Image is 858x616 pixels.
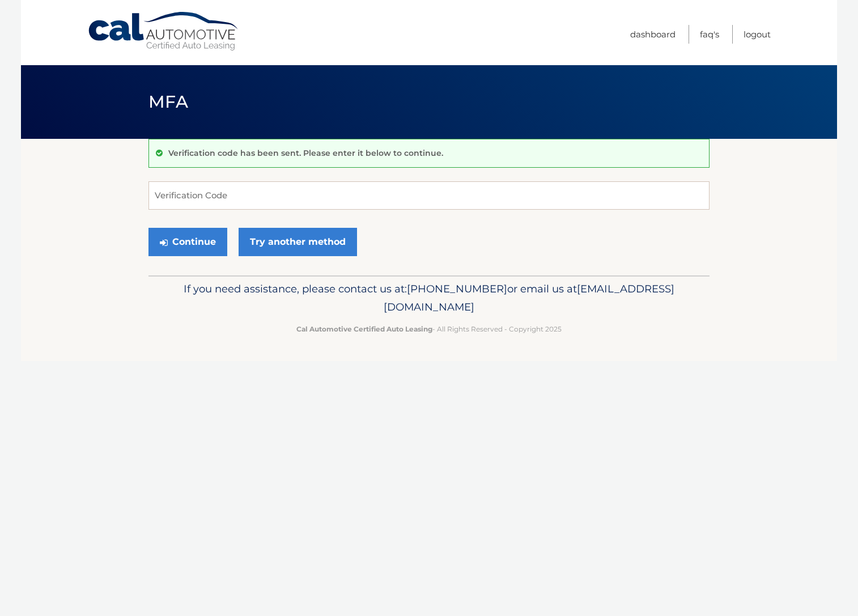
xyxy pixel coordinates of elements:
button: Continue [148,228,227,256]
p: If you need assistance, please contact us at: or email us at [156,280,702,316]
p: Verification code has been sent. Please enter it below to continue. [168,148,443,158]
a: Try another method [239,228,357,256]
a: Logout [744,25,771,44]
a: Dashboard [630,25,676,44]
a: Cal Automotive [87,11,240,52]
span: [EMAIL_ADDRESS][DOMAIN_NAME] [384,282,674,313]
a: FAQ's [700,25,719,44]
strong: Cal Automotive Certified Auto Leasing [296,325,432,333]
p: - All Rights Reserved - Copyright 2025 [156,323,702,335]
span: [PHONE_NUMBER] [407,282,507,295]
input: Verification Code [148,181,710,210]
span: MFA [148,91,188,112]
